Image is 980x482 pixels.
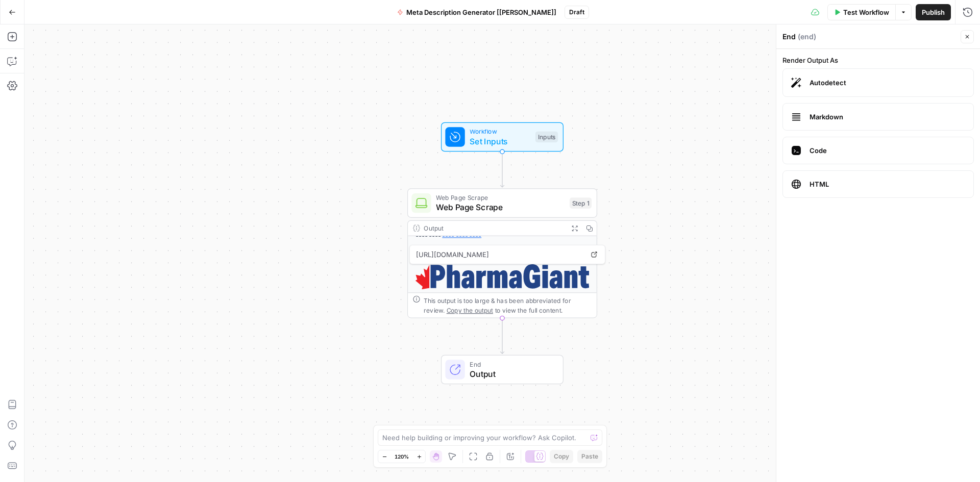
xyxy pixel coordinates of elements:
[470,359,553,369] span: End
[391,4,562,20] button: Meta Description Generator [[PERSON_NAME]]
[554,452,569,461] span: Copy
[570,197,592,209] div: Step 1
[500,318,504,354] g: Edge from step_1 to end
[424,223,563,233] div: Output
[550,450,573,463] button: Copy
[500,151,504,187] g: Edge from start to step_1
[810,179,965,189] span: HTML
[577,450,602,463] button: Paste
[414,245,585,264] span: [URL][DOMAIN_NAME]
[395,452,409,461] span: 120%
[470,135,530,147] span: Set Inputs
[535,132,558,143] div: Inputs
[406,7,556,17] span: Meta Description Generator [[PERSON_NAME]]
[922,7,945,17] span: Publish
[569,8,584,17] span: Draft
[436,201,565,214] span: Web Page Scrape
[407,355,597,385] div: EndOutput
[782,55,974,65] label: Render Output As
[407,122,597,152] div: WorkflowSet InputsInputs
[424,295,592,315] div: This output is too large & has been abbreviated for review. to view the full content.
[581,452,598,461] span: Paste
[916,4,951,20] button: Publish
[827,4,895,20] button: Test Workflow
[798,32,816,42] span: ( end )
[470,368,553,380] span: Output
[810,145,965,156] span: Code
[782,32,958,42] div: End
[810,78,965,88] span: Autodetect
[447,307,493,314] span: Copy the output
[810,112,965,122] span: Markdown
[470,126,530,136] span: Workflow
[843,7,889,17] span: Test Workflow
[436,193,565,202] span: Web Page Scrape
